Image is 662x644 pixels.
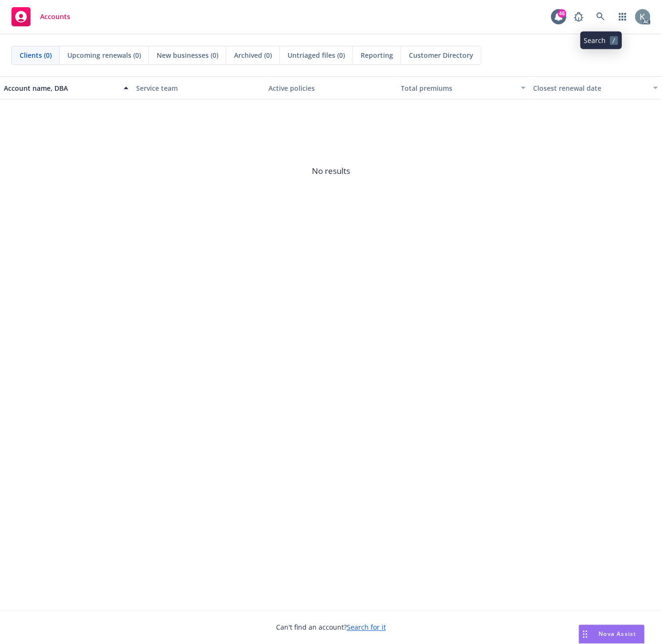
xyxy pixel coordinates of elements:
span: Untriaged files (0) [288,50,345,60]
div: Service team [136,83,261,93]
button: Nova Assist [579,625,645,644]
button: Closest renewal date [530,76,662,99]
a: Search [591,7,610,26]
button: Total premiums [397,76,530,99]
div: Account name, DBA [4,83,118,93]
a: Switch app [613,7,632,26]
span: New businesses (0) [157,50,218,60]
a: Accounts [8,3,74,30]
span: Customer Directory [409,50,473,60]
span: Can't find an account? [276,623,386,633]
div: Closest renewal date [534,83,648,93]
div: Drag to move [579,625,591,644]
span: Accounts [40,13,70,21]
div: Active policies [268,83,393,93]
div: Total premiums [401,83,515,93]
div: 46 [558,9,566,18]
a: Search for it [347,623,386,632]
span: Upcoming renewals (0) [67,50,141,60]
button: Service team [132,76,265,99]
span: Nova Assist [599,630,637,638]
span: Clients (0) [20,50,52,60]
button: Active policies [265,76,397,99]
span: Archived (0) [234,50,272,60]
span: Reporting [361,50,393,60]
a: Report a Bug [569,7,588,26]
img: photo [635,9,651,24]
